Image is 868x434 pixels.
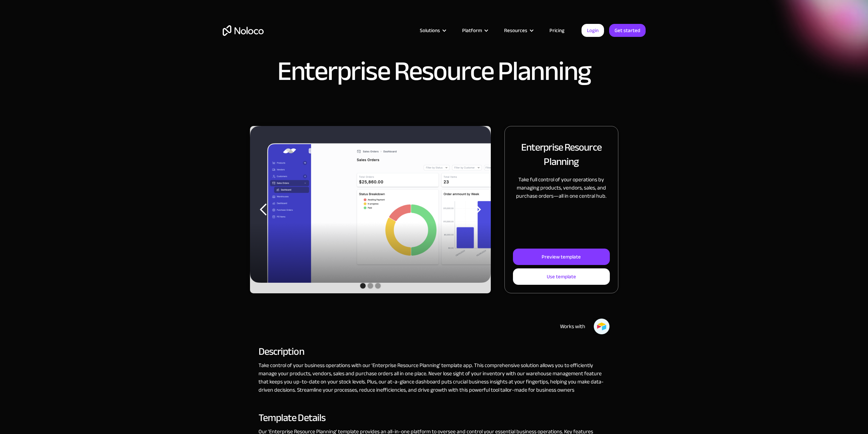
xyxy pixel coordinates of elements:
[593,318,610,335] img: Airtable
[582,24,604,37] a: Login
[454,26,496,35] div: Platform
[259,361,610,394] p: Take control of your business operations with our 'Enterprise Resource Planning' template app. Th...
[411,26,454,35] div: Solutions
[259,348,610,354] h2: Description
[560,322,585,331] div: Works with
[462,26,482,35] div: Platform
[368,283,373,289] div: Show slide 2 of 3
[513,249,609,265] a: Preview template
[223,25,264,36] a: home
[513,140,609,169] h2: Enterprise Resource Planning
[420,26,440,35] div: Solutions
[513,176,609,200] p: Take full control of your operations by managing products, vendors, sales, and purchase orders—al...
[542,252,581,261] div: Preview template
[504,26,527,35] div: Resources
[250,126,491,293] div: 1 of 3
[375,283,381,289] div: Show slide 3 of 3
[259,415,610,421] h2: Template Details
[250,126,277,293] div: previous slide
[609,24,646,37] a: Get started
[541,26,573,35] a: Pricing
[496,26,541,35] div: Resources
[277,58,591,85] h1: Enterprise Resource Planning
[547,272,576,281] div: Use template
[360,283,366,289] div: Show slide 1 of 3
[513,268,609,285] a: Use template
[464,126,491,293] div: next slide
[250,126,491,293] div: carousel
